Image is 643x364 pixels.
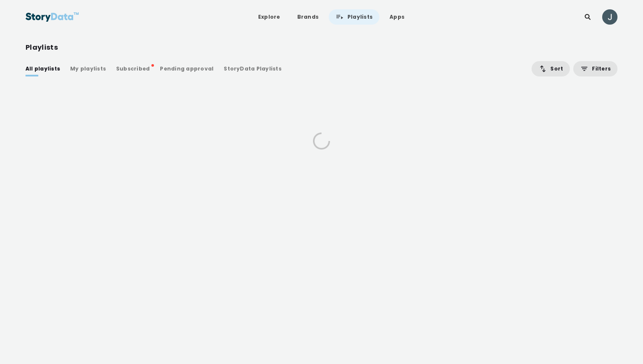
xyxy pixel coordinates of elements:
div: Pending approval [160,65,213,73]
div: StoryData Playlists [224,65,282,73]
img: StoryData Logo [26,9,79,25]
img: ACg8ocL4n2a6OBrbNl1cRdhqILMM1PVwDnCTNMmuJZ_RnCAKJCOm-A=s96-c [602,9,617,25]
span: Filters [592,65,611,73]
span: Sort [550,65,563,73]
button: Sort [532,61,570,76]
div: My playlists [70,65,106,73]
div: Subscribed [116,65,150,73]
a: Explore [251,9,287,25]
a: Apps [383,9,411,25]
div: All playlists [26,65,60,73]
div: Playlists [26,42,617,53]
a: Brands [290,9,325,25]
img: rzWWoR+fVQ291XJra3qb7R4ohXO+iIrbQqdXR+KLLYOtlrtoXioC6Tapvfy1eumobnNgs5Oy1PF0i0IpDikIMNEk+jlW9HtV0... [313,133,330,150]
a: Playlists [329,9,379,25]
button: Filters [573,61,617,76]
